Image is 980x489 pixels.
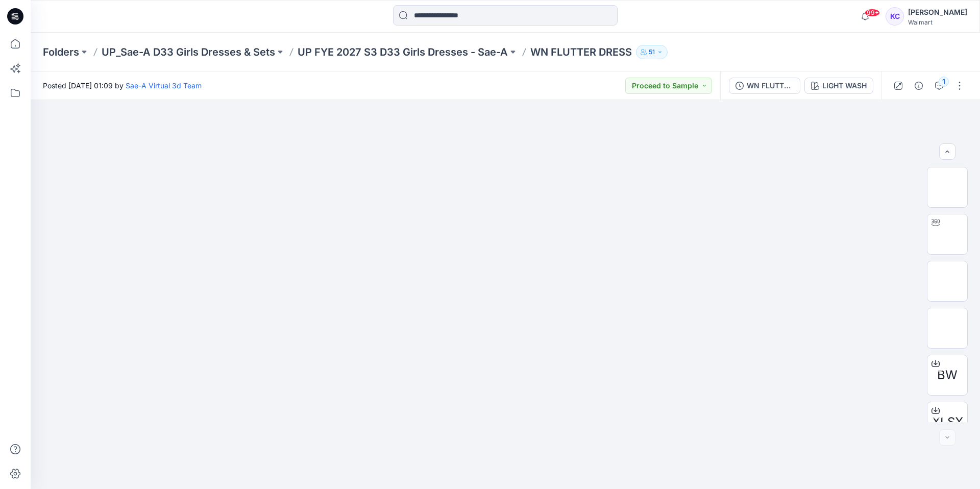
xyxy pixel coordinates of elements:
span: BW [937,366,958,384]
div: Walmart [908,18,967,26]
button: 1 [931,78,947,94]
div: KC [886,7,904,26]
button: 51 [636,45,668,59]
div: LIGHT WASH [822,80,867,91]
button: WN FLUTTER DRESS_Colors [729,78,800,94]
span: Posted [DATE] 01:09 by [43,80,202,91]
a: UP_Sae-A D33 Girls Dresses & Sets [102,45,275,59]
a: Folders [43,45,79,59]
button: LIGHT WASH [804,78,873,94]
div: [PERSON_NAME] [908,6,967,18]
span: XLSX [932,413,963,431]
span: 99+ [865,9,880,17]
div: WN FLUTTER DRESS_Colors [747,80,794,91]
a: Sae-A Virtual 3d Team [126,81,202,90]
div: 1 [939,77,949,87]
button: Details [911,78,927,94]
a: UP FYE 2027 S3 D33 Girls Dresses - Sae-A [298,45,508,59]
p: WN FLUTTER DRESS [530,45,632,59]
p: 51 [649,46,655,58]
